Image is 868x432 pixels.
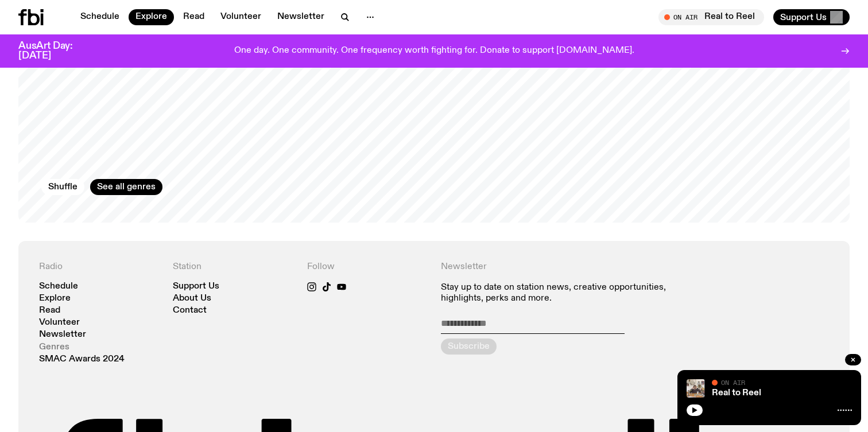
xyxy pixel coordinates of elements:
[658,9,764,25] button: On AirReal to Reel
[39,294,71,303] a: Explore
[90,179,162,195] a: See all genres
[41,179,84,195] button: Shuffle
[129,9,174,25] a: Explore
[39,355,125,364] a: SMAC Awards 2024
[173,294,211,303] a: About Us
[39,262,159,273] h4: Radio
[39,306,60,315] a: Read
[173,306,207,315] a: Contact
[39,343,69,352] a: Genres
[39,330,86,339] a: Newsletter
[773,9,850,25] button: Support Us
[18,41,92,61] h3: AusArt Day: [DATE]
[721,379,745,386] span: On Air
[441,338,497,355] button: Subscribe
[234,46,634,56] p: One day. One community. One frequency worth fighting for. Donate to support [DOMAIN_NAME].
[441,282,695,304] p: Stay up to date on station news, creative opportunities, highlights, perks and more.
[712,388,761,398] a: Real to Reel
[441,262,695,273] h4: Newsletter
[780,12,827,22] span: Support Us
[39,282,78,291] a: Schedule
[687,379,705,398] img: Jasper Craig Adams holds a vintage camera to his eye, obscuring his face. He is wearing a grey ju...
[176,9,211,25] a: Read
[270,9,331,25] a: Newsletter
[73,9,126,25] a: Schedule
[39,318,80,327] a: Volunteer
[307,262,427,273] h4: Follow
[173,282,219,291] a: Support Us
[173,262,293,273] h4: Station
[214,9,268,25] a: Volunteer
